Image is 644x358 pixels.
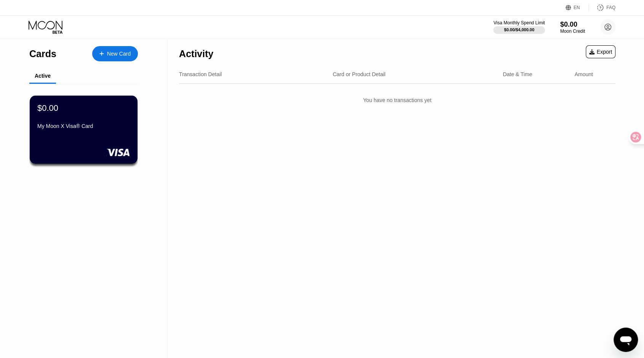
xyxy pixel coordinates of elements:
[560,21,585,34] div: $0.00Moon Credit
[566,4,589,11] div: EN
[179,71,222,77] div: Transaction Detail
[586,45,615,58] div: Export
[179,89,615,111] div: You have no transactions yet
[107,51,131,57] div: New Card
[606,5,615,10] div: FAQ
[30,96,137,164] div: $0.00My Moon X Visa® Card
[504,27,534,32] div: $0.00 / $4,000.00
[92,46,138,61] div: New Card
[560,29,585,34] div: Moon Credit
[179,48,213,59] div: Activity
[589,4,615,11] div: FAQ
[35,73,51,79] div: Active
[589,49,612,55] div: Export
[37,123,130,129] div: My Moon X Visa® Card
[574,71,593,77] div: Amount
[29,48,56,59] div: Cards
[333,71,386,77] div: Card or Product Detail
[574,5,580,10] div: EN
[614,328,638,352] iframe: 启动消息传送窗口的按钮
[560,21,585,29] div: $0.00
[493,20,545,34] div: Visa Monthly Spend Limit$0.00/$4,000.00
[493,20,545,26] div: Visa Monthly Spend Limit
[503,71,532,77] div: Date & Time
[37,103,58,113] div: $0.00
